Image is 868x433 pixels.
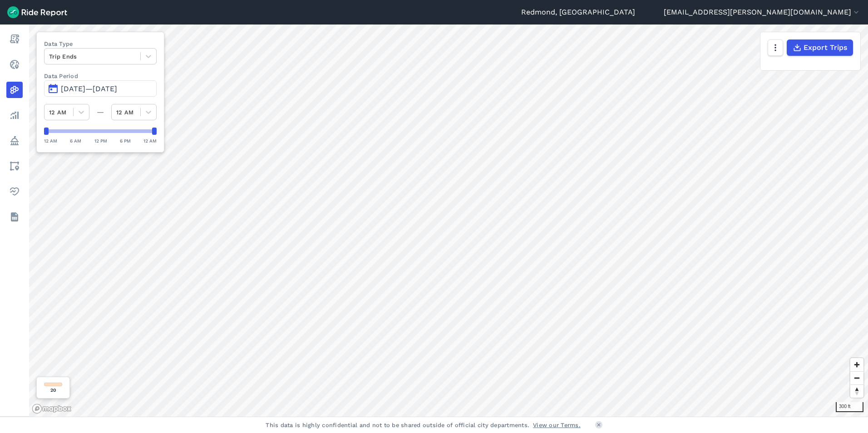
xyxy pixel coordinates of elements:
div: 12 AM [44,137,57,145]
a: Analyze [6,107,23,123]
canvas: Map [29,25,868,417]
a: Health [6,183,23,200]
div: 12 AM [143,137,157,145]
a: Redmond, [GEOGRAPHIC_DATA] [521,7,635,18]
label: Data Period [44,72,157,80]
a: Areas [6,158,23,174]
a: Realtime [6,56,23,73]
button: Export Trips [787,39,853,56]
a: Report [6,31,23,47]
img: Ride Report [7,6,67,18]
div: 300 ft [836,402,863,412]
a: Policy [6,133,23,149]
div: 6 AM [70,137,81,145]
span: Export Trips [804,42,847,53]
a: Heatmaps [6,82,23,98]
button: Zoom in [850,358,863,371]
button: Zoom out [850,371,863,384]
button: [EMAIL_ADDRESS][PERSON_NAME][DOMAIN_NAME] [664,7,861,18]
div: — [89,107,111,118]
div: 12 PM [94,137,107,145]
button: [DATE]—[DATE] [44,80,157,97]
a: View our Terms. [533,421,581,429]
div: 6 PM [120,137,131,145]
button: Reset bearing to north [850,384,863,398]
span: [DATE]—[DATE] [61,84,117,93]
label: Data Type [44,39,157,48]
a: Mapbox logo [32,403,72,414]
a: Datasets [6,209,23,225]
